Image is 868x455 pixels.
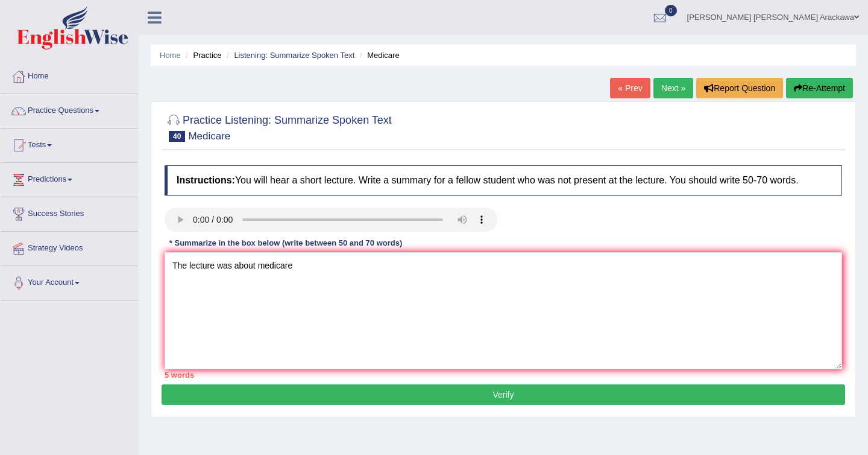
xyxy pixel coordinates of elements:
[1,129,138,159] a: Tests
[665,5,677,16] span: 0
[162,384,845,405] button: Verify
[1,232,138,262] a: Strategy Videos
[183,49,221,61] li: Practice
[188,130,230,142] small: Medicare
[1,266,138,296] a: Your Account
[160,51,181,60] a: Home
[653,78,693,98] a: Next »
[165,238,407,249] div: * Summarize in the box below (write between 50 and 70 words)
[357,49,400,61] li: Medicare
[177,175,235,185] b: Instructions:
[696,78,783,98] button: Report Question
[1,163,138,193] a: Predictions
[169,131,185,142] span: 40
[1,197,138,227] a: Success Stories
[1,60,138,90] a: Home
[165,112,392,142] h2: Practice Listening: Summarize Spoken Text
[165,165,842,196] h4: You will hear a short lecture. Write a summary for a fellow student who was not present at the le...
[165,369,842,381] div: 5 words
[1,94,138,124] a: Practice Questions
[610,78,650,98] a: « Prev
[786,78,853,98] button: Re-Attempt
[234,51,354,60] a: Listening: Summarize Spoken Text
